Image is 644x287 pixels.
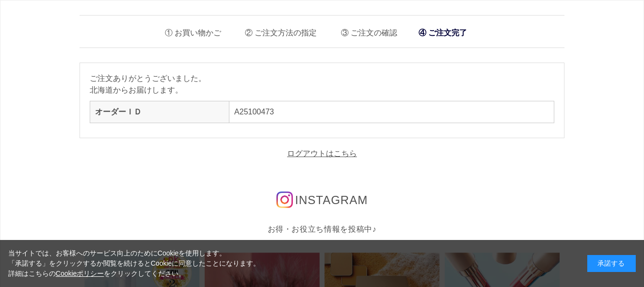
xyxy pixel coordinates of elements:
[238,20,317,40] li: ご注文方法の指定
[334,20,397,40] li: ご注文の確認
[158,20,221,40] li: お買い物かご
[295,193,368,207] span: INSTAGRAM
[234,108,274,116] a: A25100473
[268,225,377,233] span: お得・お役立ち情報を投稿中♪
[414,23,472,43] li: ご注文完了
[90,101,229,123] th: オーダーＩＤ
[587,255,636,272] div: 承諾する
[8,248,260,279] div: 当サイトでは、お客様へのサービス向上のためにCookieを使用します。 「承諾する」をクリックするか閲覧を続けるとCookieに同意したことになります。 詳細はこちらの をクリックしてください。
[276,191,293,208] img: インスタグラムのロゴ
[90,73,554,96] p: ご注文ありがとうございました。 北海道からお届けします。
[287,149,357,158] a: ログアウトはこちら
[56,270,104,277] a: Cookieポリシー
